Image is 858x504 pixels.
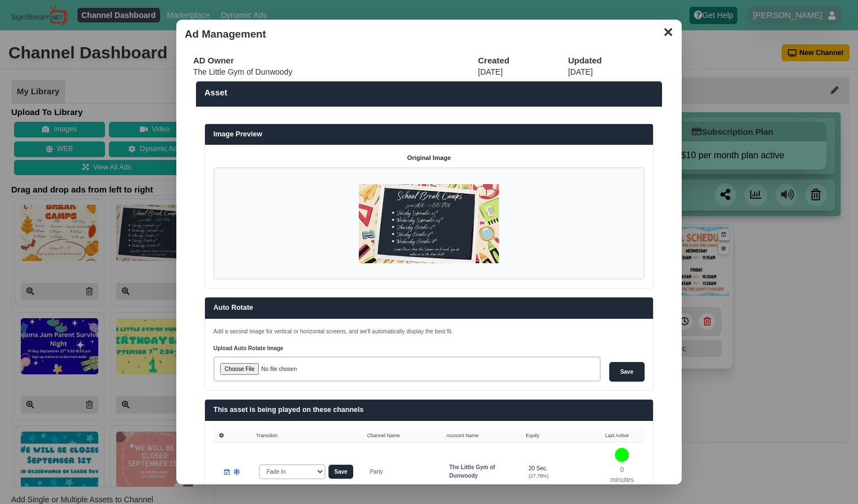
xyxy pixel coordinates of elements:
th: Equity [520,429,599,442]
td: [DATE] [568,66,665,78]
th: Account Name [441,429,520,442]
h4: Original Image [213,153,645,163]
label: Asset [204,87,654,98]
button: ✕ [657,22,679,39]
th: Transition [250,429,361,442]
input: Save [609,362,645,382]
div: 20 Sec. [528,464,591,473]
th: Channel Name [362,429,441,442]
p: 0 minutes ago [608,465,636,496]
th: Last Active [600,429,645,442]
p: Add a second image for vertical or horizontal screens, and we'll automatically display the best fit. [213,327,645,336]
img: P250x250 image processing20250913 1472544 1k6wylf [359,184,499,263]
th: AD Owner [193,55,478,66]
th: Updated [568,55,665,66]
h3: This asset is being played on these channels [213,405,645,415]
strong: The Little Gym of Dunwoody [449,464,495,479]
button: Save [328,465,353,479]
div: (27.78%) [528,473,591,480]
td: [DATE] [478,66,568,78]
td: The Little Gym of Dunwoody [193,66,478,78]
h3: Auto Rotate [213,303,645,313]
h3: Image Preview [213,130,645,140]
h3: Ad Management [185,28,673,41]
th: Created [478,55,568,66]
td: Party [362,442,441,502]
label: Upload Auto Rotate Image [213,344,601,352]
